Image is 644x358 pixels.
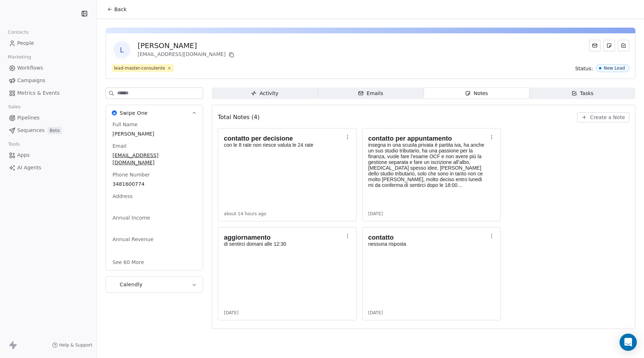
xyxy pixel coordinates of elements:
span: [DATE] [368,211,383,217]
span: Help & Support [59,342,92,348]
div: Emails [358,90,383,97]
span: Marketing [5,52,34,62]
span: Swipe One [120,109,148,117]
div: lead-master-consulente [114,65,165,71]
a: Apps [6,149,91,161]
div: New Lead [604,66,625,71]
span: Status: [575,65,593,72]
p: nessuna risposta [368,241,488,247]
span: Annual Revenue [111,236,155,243]
div: [EMAIL_ADDRESS][DOMAIN_NAME] [138,51,236,59]
span: Address [111,193,134,200]
p: con le 8 rate non riesce valuta le 24 rate [224,142,343,148]
div: Activity [251,90,278,97]
h1: aggiornamento [224,234,343,241]
a: People [6,37,91,49]
span: Contacts [5,27,32,38]
span: Beta [47,127,62,134]
span: Calendly [120,310,143,317]
span: L [113,41,130,58]
span: [DATE] [368,310,383,316]
span: Full Name [111,121,139,128]
img: Calendly [112,281,117,347]
button: CalendlyCalendly [106,277,203,351]
span: Phone Number [111,171,151,178]
span: AI Agents [17,164,41,171]
span: Tools [5,139,23,150]
div: Tasks [571,90,594,97]
span: [PERSON_NAME] [112,130,196,137]
h1: contatto per appuntamento [368,135,488,142]
span: Apps [17,151,30,159]
span: Pipelines [17,114,40,122]
a: Help & Support [52,342,92,348]
a: AI Agents [6,162,91,174]
button: See 60 More [108,256,148,269]
button: Back [103,3,131,16]
span: 3481600774 [112,180,196,188]
a: Workflows [6,62,91,74]
span: Metrics & Events [17,89,60,97]
span: Annual Income [111,214,152,221]
span: [EMAIL_ADDRESS][DOMAIN_NAME] [112,152,196,166]
span: Sales [5,102,24,112]
p: insegna in una scuola privata è partita iva, ha anche un suo studio tributario, ha una passione p... [368,142,488,188]
span: Workflows [17,64,43,72]
a: Pipelines [6,112,91,124]
button: Swipe OneSwipe One [106,105,203,121]
span: Total Notes (4) [218,113,259,122]
div: Open Intercom Messenger [620,334,637,351]
div: [PERSON_NAME] [138,41,236,51]
span: People [17,39,34,47]
span: Email [111,142,128,150]
span: Back [114,6,126,13]
a: Campaigns [6,75,91,86]
h1: contatto per decisione [224,135,343,142]
h1: contatto [368,234,488,241]
span: Create a Note [590,114,625,121]
a: SequencesBeta [6,124,91,136]
span: [DATE] [224,310,239,316]
button: Create a Note [577,112,629,122]
a: Metrics & Events [6,87,91,99]
span: Sequences [17,127,45,134]
span: about 14 hours ago [224,211,266,217]
img: Swipe One [112,110,117,116]
div: Swipe OneSwipe One [106,121,203,270]
p: di sentirci domani alle 12:30 [224,241,343,247]
span: Campaigns [17,77,45,84]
